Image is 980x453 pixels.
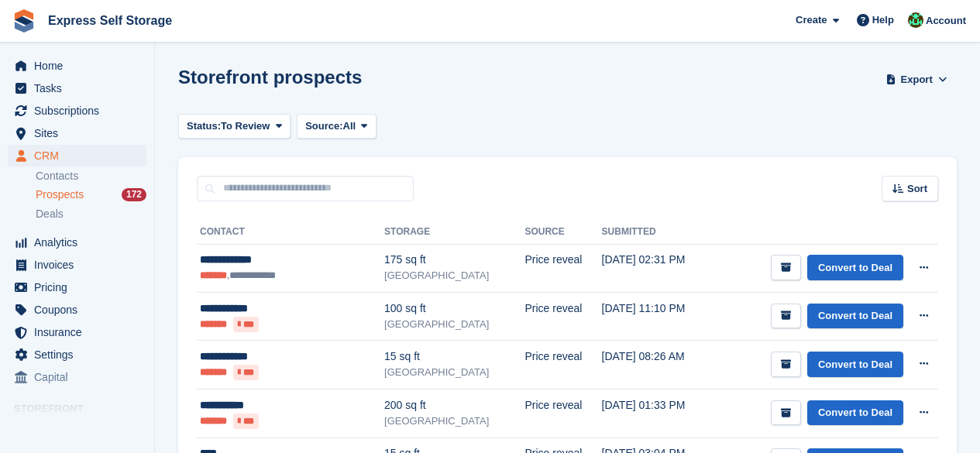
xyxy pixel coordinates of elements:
[343,118,356,134] span: All
[8,77,146,99] a: menu
[524,389,601,438] td: Price reveal
[34,77,127,99] span: Tasks
[8,276,146,298] a: menu
[34,122,127,144] span: Sites
[384,317,524,332] div: [GEOGRAPHIC_DATA]
[524,220,601,245] th: Source
[8,55,146,77] a: menu
[384,252,524,268] div: 175 sq ft
[8,232,146,253] a: menu
[807,352,903,377] a: Convert to Deal
[8,321,146,343] a: menu
[8,344,146,365] a: menu
[602,341,714,390] td: [DATE] 08:26 AM
[178,67,362,88] h1: Storefront prospects
[122,188,146,201] div: 172
[602,244,714,292] td: [DATE] 02:31 PM
[882,67,951,92] button: Export
[908,12,923,28] img: Shakiyra Davis
[8,122,146,144] a: menu
[42,8,178,33] a: Express Self Storage
[384,268,524,283] div: [GEOGRAPHIC_DATA]
[602,220,714,245] th: Submitted
[8,145,146,166] a: menu
[602,292,714,341] td: [DATE] 11:10 PM
[807,255,903,280] a: Convert to Deal
[872,12,894,28] span: Help
[34,299,127,321] span: Coupons
[36,206,146,222] a: Deals
[178,114,291,139] button: Status: To Review
[524,341,601,390] td: Price reveal
[297,114,377,139] button: Source: All
[901,72,933,88] span: Export
[36,207,64,221] span: Deals
[34,100,127,122] span: Subscriptions
[34,145,127,166] span: CRM
[34,254,127,276] span: Invoices
[807,304,903,329] a: Convert to Deal
[384,365,524,380] div: [GEOGRAPHIC_DATA]
[221,118,270,134] span: To Review
[8,366,146,388] a: menu
[384,300,524,317] div: 100 sq ft
[34,55,127,77] span: Home
[524,292,601,341] td: Price reveal
[384,348,524,365] div: 15 sq ft
[8,254,146,276] a: menu
[187,118,221,134] span: Status:
[34,366,127,388] span: Capital
[34,321,127,343] span: Insurance
[36,169,146,184] a: Contacts
[36,187,146,203] a: Prospects 172
[384,414,524,429] div: [GEOGRAPHIC_DATA]
[807,400,903,426] a: Convert to Deal
[12,9,36,33] img: stora-icon-8386f47178a22dfd0bd8f6a31ec36ba5ce8667c1dd55bd0f319d3a0aa187defe.svg
[36,187,84,202] span: Prospects
[384,220,524,245] th: Storage
[34,276,127,298] span: Pricing
[524,244,601,292] td: Price reveal
[8,100,146,122] a: menu
[34,232,127,253] span: Analytics
[34,344,127,365] span: Settings
[14,401,154,417] span: Storefront
[8,299,146,321] a: menu
[926,13,966,29] span: Account
[305,118,342,134] span: Source:
[384,397,524,414] div: 200 sq ft
[796,12,827,28] span: Create
[907,181,927,197] span: Sort
[197,220,384,245] th: Contact
[602,389,714,438] td: [DATE] 01:33 PM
